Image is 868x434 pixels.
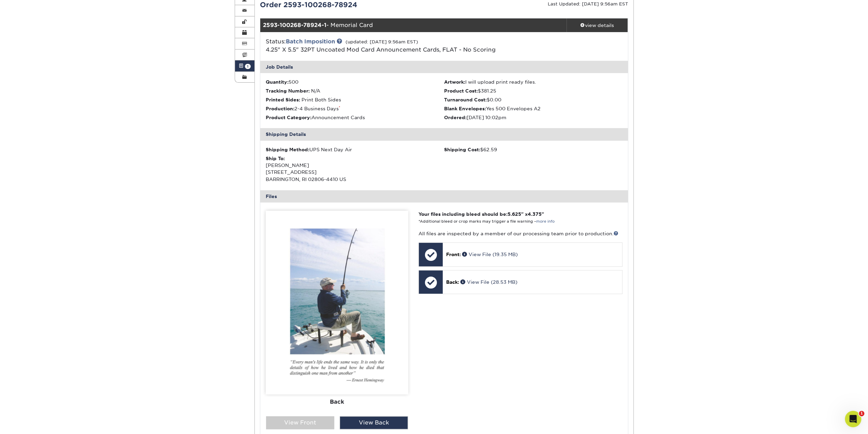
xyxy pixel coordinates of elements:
[266,156,285,161] strong: Ship To:
[444,79,622,85] li: I will upload print ready files.
[418,211,544,217] strong: Your files including bleed should be: " x "
[845,411,861,427] iframe: Intercom live chat
[261,38,505,54] div: Status:
[444,106,486,111] strong: Blank Envelopes:
[266,88,310,94] strong: Tracking Number:
[418,230,622,237] p: All files are inspected by a member of our processing team prior to production.
[266,79,444,85] li: 500
[266,46,496,53] a: 4.25" X 5.5" 32PT Uncoated Mod Card Announcement Cards, FLAT - No Scoring
[235,60,255,71] a: 1
[444,115,467,120] strong: Ordered:
[263,22,326,28] strong: 2593-100268-78924-1
[266,416,334,429] div: View Front
[548,1,628,6] small: Last Updated: [DATE] 9:56am EST
[266,105,444,112] li: 2-4 Business Days
[444,114,622,121] li: [DATE] 10:02pm
[444,79,465,85] strong: Artwork:
[444,147,480,152] strong: Shipping Cost:
[567,18,628,32] a: view details
[266,115,311,120] strong: Product Category:
[260,18,567,32] div: - Memorial Card
[286,38,335,45] a: Batch Imposition
[260,61,628,73] div: Job Details
[446,279,459,285] span: Back:
[266,79,289,85] strong: Quantity:
[444,96,622,103] li: $0.00
[266,114,444,121] li: Announcement Cards
[444,87,622,94] li: $381.25
[266,146,444,153] div: UPS Next Day Air
[446,252,461,257] span: Front:
[260,128,628,140] div: Shipping Details
[345,39,418,44] small: (updated: [DATE] 9:56am EST)
[311,88,320,94] span: N/A
[266,147,309,152] strong: Shipping Method:
[528,211,542,217] span: 4.375
[340,416,408,429] div: View Back
[507,211,521,217] span: 5.625
[266,155,444,183] div: [PERSON_NAME] [STREET_ADDRESS] BARRINGTON, RI 02806-4410 US
[444,88,478,94] strong: Product Cost:
[245,64,251,69] span: 1
[444,105,622,112] li: Yes 500 Envelopes A2
[266,394,408,409] div: Back
[536,219,555,224] a: more info
[301,97,341,102] span: Print Both Sides
[462,252,518,257] a: View File (19.35 MB)
[444,146,622,153] div: $62.59
[859,411,864,416] span: 1
[260,190,628,202] div: Files
[567,22,628,29] div: view details
[418,219,555,224] small: *Additional bleed or crop marks may trigger a file warning –
[444,97,487,102] strong: Turnaround Cost:
[460,279,517,285] a: View File (28.53 MB)
[266,106,294,111] strong: Production:
[266,97,300,102] strong: Printed Sides:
